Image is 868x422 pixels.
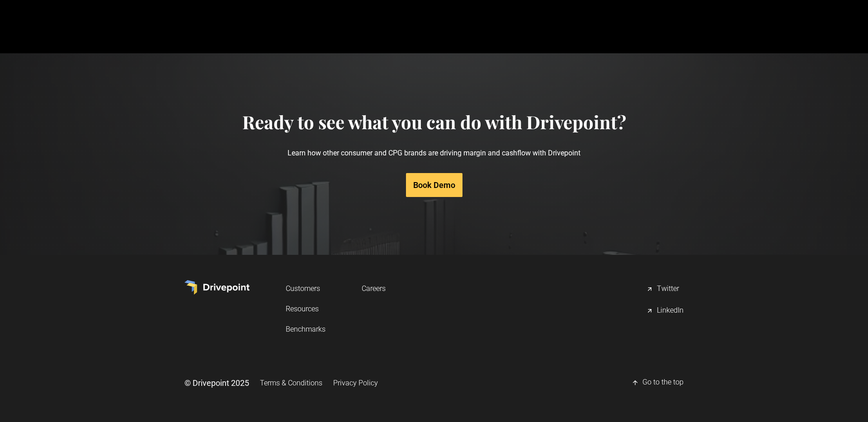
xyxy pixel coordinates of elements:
[642,377,684,388] div: Go to the top
[242,111,626,133] h4: Ready to see what you can do with Drivepoint?
[632,374,684,392] a: Go to the top
[333,375,378,391] a: Privacy Policy
[184,377,249,389] div: © Drivepoint 2025
[646,280,684,298] a: Twitter
[646,302,684,320] a: LinkedIn
[657,305,684,316] div: LinkedIn
[406,173,462,197] a: Book Demo
[286,280,325,297] a: Customers
[286,300,325,317] a: Resources
[260,375,322,391] a: Terms & Conditions
[286,321,325,338] a: Benchmarks
[242,133,626,173] p: Learn how other consumer and CPG brands are driving margin and cashflow with Drivepoint
[657,284,679,295] div: Twitter
[362,280,386,297] a: Careers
